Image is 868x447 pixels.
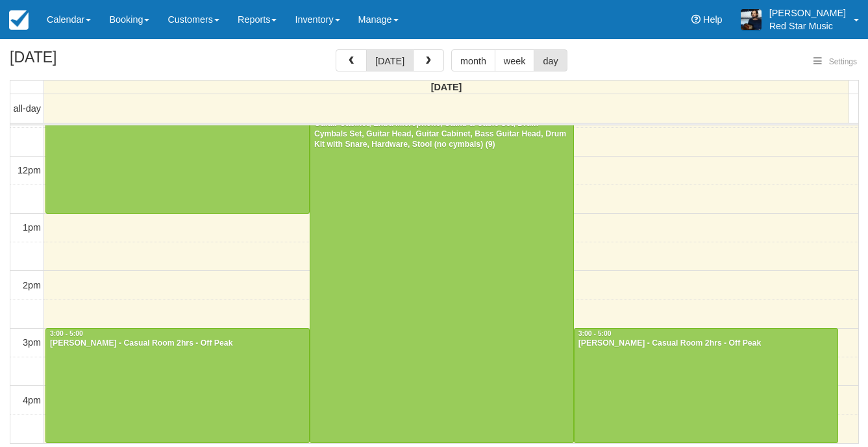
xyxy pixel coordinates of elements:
button: day [534,49,567,71]
span: 1pm [23,222,41,233]
button: Settings [806,53,865,71]
span: [DATE] [431,82,462,92]
span: Help [703,14,723,25]
span: 12pm [18,165,41,175]
div: [PERSON_NAME] - DI Box, Casual Room 6hrs - Off Peak, Bass Guitar Cabinet, Extra Microphone, Stand... [314,109,570,150]
img: A1 [741,9,762,30]
button: month [451,49,495,71]
span: 4pm [23,395,41,405]
h2: [DATE] [10,49,174,73]
span: 3:00 - 5:00 [578,330,612,337]
span: 3:00 - 5:00 [50,330,83,337]
a: [PERSON_NAME] - DI Box, Casual Room 6hrs - Off Peak, Bass Guitar Cabinet, Extra Microphone, Stand... [310,99,574,443]
div: [PERSON_NAME] - Casual Room 2hrs - Off Peak [578,338,834,349]
span: 3pm [23,337,41,348]
a: 3:00 - 5:00[PERSON_NAME] - Casual Room 2hrs - Off Peak [45,328,310,443]
img: checkfront-main-nav-mini-logo.png [9,10,29,30]
p: Red Star Music [769,19,846,32]
i: Help [691,15,701,24]
span: all-day [14,103,41,114]
span: 2pm [23,280,41,290]
a: 3:00 - 5:00[PERSON_NAME] - Casual Room 2hrs - Off Peak [574,328,838,443]
span: Settings [829,57,857,66]
div: [PERSON_NAME] - Casual Room 2hrs - Off Peak [49,338,306,349]
p: [PERSON_NAME] [769,6,846,19]
button: [DATE] [366,49,414,71]
button: week [495,49,535,71]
